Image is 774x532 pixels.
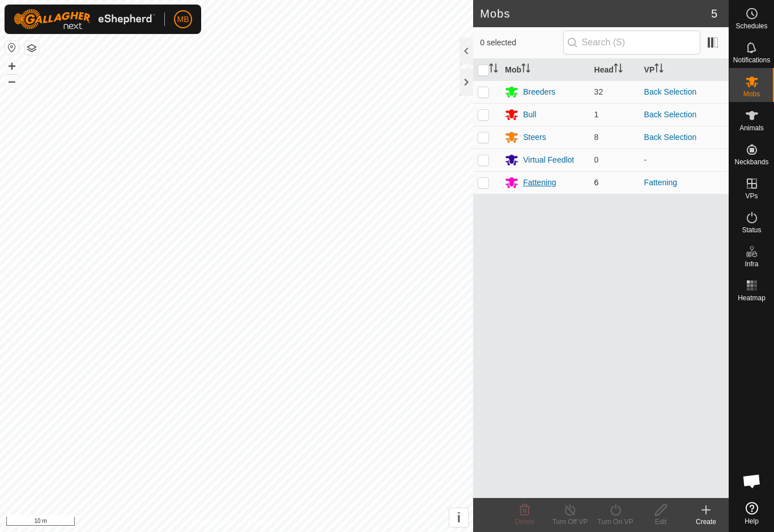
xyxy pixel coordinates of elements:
[14,9,155,29] img: Gallagher Logo
[644,178,677,187] a: Fattening
[735,23,767,29] span: Schedules
[614,65,623,74] p-sorticon: Activate to sort
[742,227,761,233] span: Status
[500,59,589,81] th: Mob
[745,261,758,267] span: Infra
[5,74,19,88] button: –
[248,517,281,527] a: Contact Us
[594,87,603,96] span: 32
[683,517,729,527] div: Create
[594,155,599,164] span: 0
[449,508,468,527] button: i
[25,41,39,55] button: Map Layers
[521,65,530,74] p-sorticon: Activate to sort
[745,193,758,199] span: VPs
[644,110,697,119] a: Back Selection
[177,14,189,25] span: MB
[594,178,599,187] span: 6
[5,59,19,73] button: +
[523,154,574,166] div: Virtual Feedlot
[523,131,546,143] div: Steers
[489,65,498,74] p-sorticon: Activate to sort
[640,59,729,81] th: VP
[644,87,697,96] a: Back Selection
[638,517,683,527] div: Edit
[743,91,760,97] span: Mobs
[745,518,759,525] span: Help
[729,497,774,529] a: Help
[593,517,638,527] div: Turn On VP
[5,41,19,54] button: Reset Map
[734,159,768,165] span: Neckbands
[594,133,599,142] span: 8
[644,133,697,142] a: Back Selection
[594,110,599,119] span: 1
[480,37,563,49] span: 0 selected
[738,295,766,301] span: Heatmap
[523,109,536,121] div: Bull
[523,86,555,98] div: Breeders
[563,31,700,54] input: Search (S)
[735,464,769,498] div: Open chat
[192,517,235,527] a: Privacy Policy
[711,5,717,22] span: 5
[733,57,770,63] span: Notifications
[480,7,711,20] h2: Mobs
[515,518,535,526] span: Delete
[547,517,593,527] div: Turn Off VP
[739,125,764,131] span: Animals
[523,177,556,189] div: Fattening
[457,510,461,525] span: i
[640,148,729,171] td: -
[654,65,664,74] p-sorticon: Activate to sort
[590,59,640,81] th: Head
